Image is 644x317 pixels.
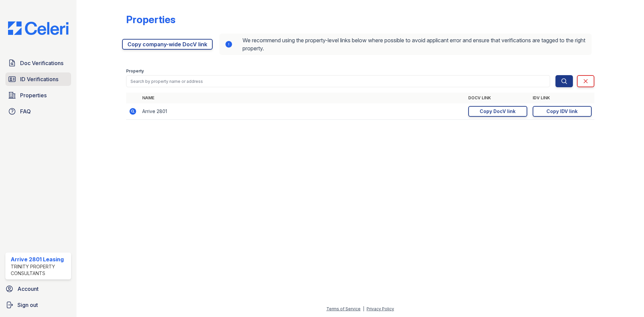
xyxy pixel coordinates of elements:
span: Doc Verifications [20,59,63,67]
th: IDV Link [530,93,594,103]
a: Copy DocV link [468,106,527,117]
a: Account [3,282,74,296]
div: Copy IDV link [546,108,578,115]
a: ID Verifications [5,72,71,86]
div: Trinity Property Consultants [11,263,68,277]
td: Arrive 2801 [140,103,466,120]
a: Sign out [3,298,74,312]
div: Properties [126,13,175,25]
a: Copy IDV link [533,106,592,117]
label: Property [126,68,144,74]
span: ID Verifications [20,75,58,83]
a: Doc Verifications [5,56,71,70]
a: Privacy Policy [367,306,394,311]
span: Account [17,285,39,293]
div: We recommend using the property-level links below where possible to avoid applicant error and ens... [219,34,592,55]
a: Copy company-wide DocV link [122,39,213,50]
span: FAQ [20,107,31,115]
a: Properties [5,89,71,102]
th: Name [140,93,466,103]
span: Sign out [17,301,38,309]
div: Copy DocV link [480,108,516,115]
img: CE_Logo_Blue-a8612792a0a2168367f1c8372b55b34899dd931a85d93a1a3d3e32e68fde9ad4.png [3,21,74,35]
a: FAQ [5,105,71,118]
div: | [363,306,364,311]
span: Properties [20,91,47,99]
a: Terms of Service [326,306,361,311]
div: Arrive 2801 Leasing [11,255,68,263]
input: Search by property name or address [126,75,550,87]
th: DocV Link [466,93,530,103]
